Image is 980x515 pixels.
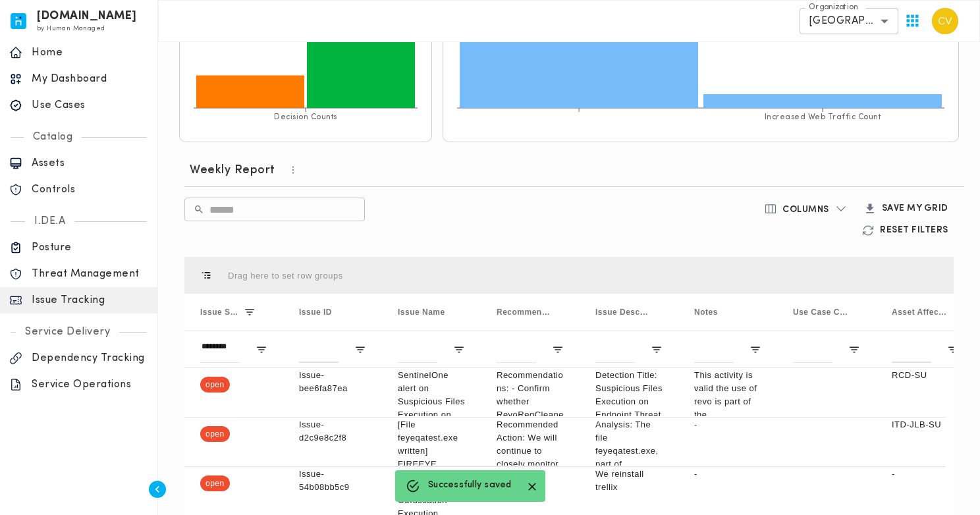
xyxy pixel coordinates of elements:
[299,308,332,317] span: Issue ID
[453,344,465,356] button: Open Filter Menu
[927,3,964,40] button: User
[274,113,337,121] tspan: Decision Counts
[37,25,105,32] span: by Human Managed
[694,468,761,481] p: -
[892,308,947,317] span: Asset Affected
[694,418,761,431] p: -
[749,344,761,356] button: Open Filter Menu
[200,468,230,499] span: open
[800,8,898,34] div: [GEOGRAPHIC_DATA]
[892,369,959,382] p: RCD-SU
[892,418,959,431] p: ITD-JLB-SU
[809,2,858,13] label: Organization
[892,468,959,481] p: -
[32,241,148,254] p: Posture
[595,308,651,317] span: Issue Description
[24,130,82,144] p: Catalog
[32,72,148,86] p: My Dashboard
[32,267,148,281] p: Threat Management
[398,418,465,497] p: [File feyeqatest.exe written] FIREEYE END2END TEST
[190,163,275,178] h6: Weekly Report
[782,204,829,216] h6: Columns
[595,468,663,494] p: We reinstall trellix
[932,8,958,34] img: Carter Velasquez
[947,344,959,356] button: Open Filter Menu
[25,215,74,228] p: I.DE.A
[880,225,948,236] h6: Reset Filters
[228,271,343,281] div: Row Groups
[428,474,512,498] div: Successfully saved
[37,12,137,21] h6: [DOMAIN_NAME]
[299,418,366,445] p: Issue-d2c9e8c2f8
[32,294,148,307] p: Issue Tracking
[200,369,230,400] span: open
[256,344,267,356] button: Open Filter Menu
[552,344,564,356] button: Open Filter Menu
[793,308,848,317] span: Use Case Condition
[765,113,881,121] tspan: Increased Web Traffic Count
[11,13,26,29] img: invicta.io
[756,198,856,220] button: Columns
[854,220,959,241] button: Reset Filters
[16,325,119,339] p: Service Delivery
[848,344,860,356] button: Open Filter Menu
[892,337,931,363] input: Asset Affected Filter Input
[228,271,343,281] span: Drag here to set row groups
[32,352,148,365] p: Dependency Tracking
[200,419,230,449] span: open
[32,183,148,196] p: Controls
[299,369,366,395] p: Issue-bee6fa87ea
[299,337,339,363] input: Issue ID Filter Input
[200,308,238,317] span: Issue Status
[354,344,366,356] button: Open Filter Menu
[398,369,465,474] p: SentinelOne alert on Suspicious Files Execution on Endpoint [RevoRegCleanerFreeSetup.exe]
[694,308,718,317] span: Notes
[32,378,148,391] p: Service Operations
[856,198,959,220] button: Save my Grid
[299,468,366,494] p: Issue-54b08bb5c9
[651,344,663,356] button: Open Filter Menu
[32,157,148,170] p: Assets
[497,308,552,317] span: Recommended Action
[32,46,148,59] p: Home
[32,99,148,112] p: Use Cases
[398,308,445,317] span: Issue Name
[882,203,948,215] h6: Save my Grid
